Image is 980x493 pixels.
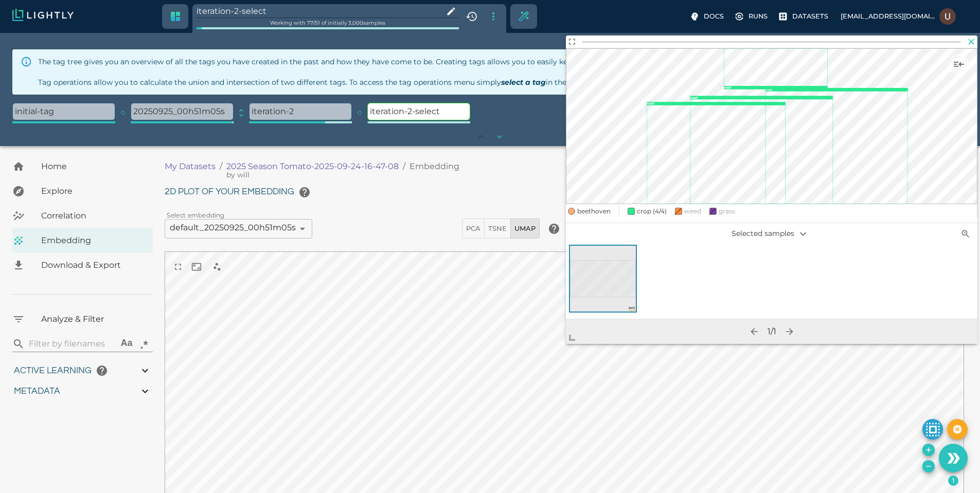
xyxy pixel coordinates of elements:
button: Use the 1 selected sample as the basis for your new tag [939,444,968,472]
button: show whole tag tree [490,127,509,146]
div: Create selection [511,4,536,29]
span: Metadata [14,387,60,396]
button: View full details [566,35,578,47]
text: crop : 1 [647,102,654,105]
p: initial-tag [13,103,115,120]
span: will (Aigen) [226,170,250,180]
button: help [544,218,564,239]
span: grass [719,207,735,215]
button: reset and recenter camera [187,258,206,276]
button: use regular expression [135,335,153,353]
span: Correlation [41,210,145,222]
span: 1 [948,476,958,486]
button: make selected active [922,419,943,440]
li: / [220,160,222,173]
h6: 2D plot of your embedding [165,182,964,203]
p: Runs [749,11,768,21]
a: Switch to crop dataset [163,4,188,29]
span: Download & Export [41,259,145,271]
span: Explore [41,185,145,197]
span: UMAP [514,223,536,234]
button: help [294,182,315,203]
p: [EMAIL_ADDRESS][DOMAIN_NAME] [841,11,935,21]
text: crop : 1 [765,88,773,91]
a: Explore [12,179,153,204]
text: crop : 1 [724,86,731,89]
a: Download [12,253,153,278]
button: PCA [462,218,485,239]
div: The tag tree gives you an overview of all the tags you have created in the past and how they have... [38,57,740,87]
span: Analyze & Filter [41,313,145,325]
span: Home [41,160,145,173]
img: Usman Khan [939,8,956,25]
span: weed [684,207,701,215]
nav: breadcrumb [165,160,692,173]
li: / [403,160,405,173]
span: Active Learning [14,366,92,375]
button: help [92,360,112,381]
p: iteration-2 [250,103,351,120]
button: view in fullscreen [169,258,187,276]
p: 20250925_00h51m05s [131,103,233,120]
a: Correlation [12,204,153,228]
label: Select embedding [167,211,225,220]
button: use case sensitivity [118,335,135,353]
p: 2025 Season Tomato-2025-09-24-16-47-08 [226,160,399,173]
button: Hide tag tree [485,8,502,25]
span: Embedding [41,234,145,247]
a: Embedding [12,228,153,253]
p: iteration-2-select [368,103,470,120]
nav: explore, analyze, sample, metadata, embedding, correlations label, download your dataset [12,154,153,278]
p: My Datasets [165,160,216,173]
button: Close overlay [966,35,977,47]
button: TSNE [484,218,511,239]
p: Datasets [792,11,828,21]
span: PCA [466,223,480,234]
button: UMAP [510,218,540,239]
p: Embedding [409,160,459,173]
button: Clear temporary tag and restore iteration-2-select [463,8,480,25]
input: search [29,336,114,352]
span: Working with 77 / 51 of initially 3,000 samples [270,20,385,26]
div: select nearest neighbors when clicking [206,255,228,278]
span: TSNE [488,223,507,234]
p: Docs [704,11,724,21]
span: crop (4/4) [637,207,667,215]
span: default_20250925_00h51m05s [170,223,296,233]
img: Lightly [12,9,74,21]
button: Remove the selected 1 samples in-place from the tag iteration-2-select [922,460,935,472]
button: Add the selected 1 samples to in-place to the tag iteration-2-select [922,444,935,456]
button: Reset the selection of samples [947,419,968,440]
div: Aa [120,338,133,350]
i: select a tag [501,78,546,87]
p: Selected samples [703,225,841,243]
div: 1 / 1 [768,325,776,338]
button: Show sample details [949,54,969,75]
span: beethoven [577,206,611,216]
text: crop : 1 [690,96,698,99]
div: dimensionality reduction method [462,218,540,239]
